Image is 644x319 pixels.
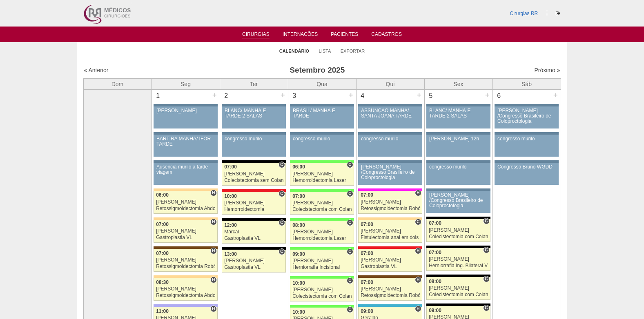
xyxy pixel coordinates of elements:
[358,106,422,128] a: ASSUNÇÃO MANHÃ/ SANTA JOANA TARDE
[290,132,354,135] div: Key: Aviso
[510,11,538,16] a: Cirurgias RR
[156,264,215,269] div: Retossigmoidectomia Robótica
[358,304,422,307] div: Key: Neomater
[292,200,352,206] div: [PERSON_NAME]
[483,276,489,282] span: Consultório
[154,275,217,278] div: Key: Bartira
[292,265,352,270] div: Herniorrafia Incisional
[356,78,424,89] th: Qui
[293,136,351,142] div: congresso murilo
[292,287,352,292] div: [PERSON_NAME]
[495,132,558,135] div: Key: Aviso
[358,160,422,163] div: Key: Aviso
[156,257,215,263] div: [PERSON_NAME]
[290,189,354,192] div: Key: Brasil
[279,48,309,54] a: Calendário
[225,136,283,142] div: congresso murilo
[358,217,422,220] div: Key: Bartira
[210,190,216,196] span: Hospital
[290,305,354,308] div: Key: Brasil
[426,219,490,242] a: C 07:00 [PERSON_NAME] Colecistectomia com Colangiografia VL
[156,199,215,205] div: [PERSON_NAME]
[222,221,285,244] a: C 12:00 Marcal Gastroplastia VL
[556,11,560,16] i: Sair
[156,108,215,113] div: [PERSON_NAME]
[497,108,556,124] div: [PERSON_NAME] /Congresso Brasileiro de Coloproctologia
[429,308,441,313] span: 09:00
[156,206,215,211] div: Retossigmoidectomia Abdominal VL
[429,136,488,142] div: [PERSON_NAME] 12h
[210,277,216,283] span: Hospital
[290,247,354,250] div: Key: Brasil
[154,220,217,243] a: H 07:00 [PERSON_NAME] Gastroplastia VL
[279,248,285,255] span: Consultório
[152,90,165,102] div: 1
[425,90,437,102] div: 5
[357,90,369,102] div: 4
[210,219,216,225] span: Hospital
[290,160,354,163] div: Key: Brasil
[371,31,402,40] a: Cadastros
[154,104,217,106] div: Key: Aviso
[224,229,283,235] div: Marcal
[497,164,556,170] div: Congresso Bruno WGDD
[152,78,220,89] th: Seg
[154,304,217,307] div: Key: Christóvão da Gama
[416,90,423,100] div: +
[154,249,217,272] a: H 07:00 [PERSON_NAME] Retossigmoidectomia Robótica
[210,306,216,312] span: Hospital
[222,163,285,186] a: C 07:00 [PERSON_NAME] Colecistectomia sem Colangiografia VL
[358,188,422,191] div: Key: Pro Matre
[429,263,488,268] div: Herniorrafia Ing. Bilateral VL
[492,78,561,89] th: Sáb
[361,235,420,240] div: Fistulectomia anal em dois tempos
[290,106,354,128] a: BRASIL/ MANHÃ E TARDE
[290,163,354,186] a: C 06:00 [PERSON_NAME] Hemorroidectomia Laser
[288,78,356,89] th: Qua
[154,106,217,128] a: [PERSON_NAME]
[290,135,354,157] a: congresso murilo
[224,164,237,170] span: 07:00
[495,160,558,163] div: Key: Aviso
[426,191,490,213] a: [PERSON_NAME] /Congresso Brasileiro de Coloproctologia
[293,108,351,119] div: BRASIL/ MANHÃ E TARDE
[429,286,488,291] div: [PERSON_NAME]
[156,192,169,198] span: 06:00
[154,188,217,191] div: Key: Bartira
[292,309,305,315] span: 10:00
[290,221,354,244] a: C 08:00 [PERSON_NAME] Hemorroidectomia Laser
[429,250,441,255] span: 07:00
[154,132,217,135] div: Key: Aviso
[347,219,353,226] span: Consultório
[426,135,490,157] a: [PERSON_NAME] 12h
[361,206,420,211] div: Retossigmoidectomia Robótica
[426,160,490,163] div: Key: Aviso
[347,191,353,197] span: Consultório
[361,286,420,292] div: [PERSON_NAME]
[156,164,215,175] div: Ausencia murilo a tarde viagem
[154,191,217,214] a: H 06:00 [PERSON_NAME] Retossigmoidectomia Abdominal VL
[497,136,556,142] div: congresso murilo
[429,193,488,209] div: [PERSON_NAME] /Congresso Brasileiro de Coloproctologia
[292,171,352,177] div: [PERSON_NAME]
[222,106,285,128] a: BLANC/ MANHÃ E TARDE 2 SALAS
[552,90,559,100] div: +
[242,31,270,38] a: Cirurgias
[495,104,558,106] div: Key: Aviso
[154,163,217,185] a: Ausencia murilo a tarde viagem
[361,250,373,256] span: 07:00
[361,257,420,263] div: [PERSON_NAME]
[361,228,420,234] div: [PERSON_NAME]
[224,222,237,228] span: 12:00
[483,247,489,253] span: Consultório
[426,217,490,219] div: Key: Blanc
[429,257,488,262] div: [PERSON_NAME]
[292,280,305,286] span: 10:00
[429,292,488,297] div: Colecistectomia com Colangiografia VL
[429,220,441,226] span: 07:00
[358,163,422,185] a: [PERSON_NAME] /Congresso Brasileiro de Coloproctologia
[292,236,352,241] div: Hemorroidectomia Laser
[483,305,489,311] span: Consultório
[426,188,490,191] div: Key: Aviso
[154,135,217,157] a: BARTIRA MANHÃ/ IFOR TARDE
